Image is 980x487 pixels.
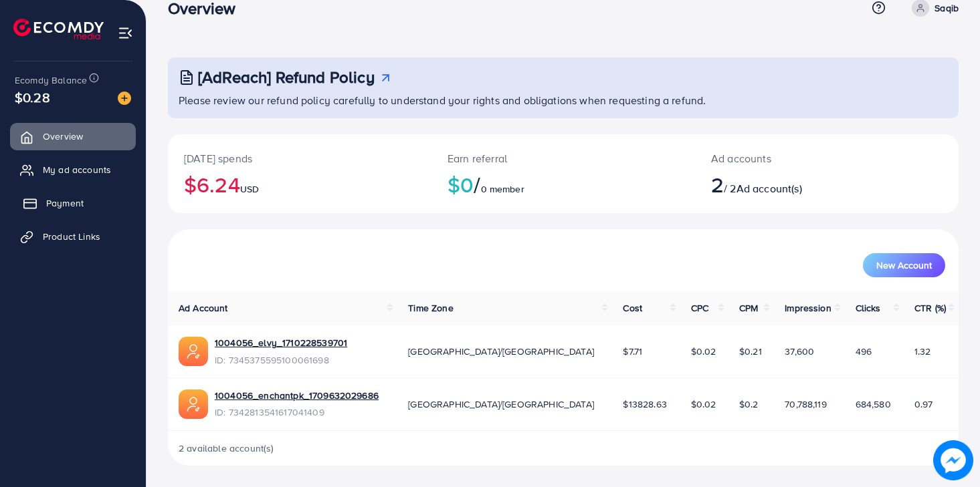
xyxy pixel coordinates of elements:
h2: / 2 [711,172,877,197]
span: USD [240,182,259,196]
img: image [118,92,131,105]
img: image [933,440,973,480]
span: 496 [856,345,872,358]
span: Ad account(s) [737,181,802,196]
span: New Account [876,261,932,270]
img: menu [118,25,133,41]
span: 0.97 [914,397,933,411]
span: Ad Account [179,301,228,315]
span: CPM [739,301,758,315]
button: New Account [863,253,945,277]
span: [GEOGRAPHIC_DATA]/[GEOGRAPHIC_DATA] [408,397,594,411]
span: Time Zone [408,301,453,315]
span: CTR (%) [914,301,946,315]
span: / [474,169,480,200]
h2: $6.24 [184,172,415,197]
h2: $0 [448,172,679,197]
h3: [AdReach] Refund Policy [198,67,375,87]
span: $13828.63 [623,397,666,411]
span: $0.2 [739,397,759,411]
span: $0.28 [15,88,50,107]
span: Ecomdy Balance [15,73,87,87]
span: ID: 7345375595100061698 [215,353,347,367]
span: Product Links [43,230,100,243]
a: 1004056_elvy_1710228539701 [215,336,347,349]
span: 684,580 [856,397,891,411]
span: Payment [46,196,84,210]
a: 1004056_enchantpk_1709632029686 [215,389,379,402]
p: Ad accounts [711,150,877,166]
a: My ad accounts [10,156,136,183]
span: Impression [785,301,831,315]
img: ic-ads-acc.e4c84228.svg [179,389,208,419]
img: ic-ads-acc.e4c84228.svg [179,337,208,366]
span: Cost [623,301,642,315]
span: My ad accounts [43,163,111,176]
a: Overview [10,123,136,150]
a: Product Links [10,223,136,250]
span: [GEOGRAPHIC_DATA]/[GEOGRAPHIC_DATA] [408,345,594,358]
span: Overview [43,130,83,143]
span: Clicks [856,301,881,315]
span: 70,788,119 [785,397,827,411]
span: $7.71 [623,345,642,358]
p: Please review our refund policy carefully to understand your rights and obligations when requesti... [179,92,951,108]
span: $0.21 [739,345,762,358]
p: [DATE] spends [184,150,415,166]
span: $0.02 [691,397,716,411]
span: 0 member [481,182,524,196]
img: logo [13,19,104,39]
span: ID: 7342813541617041409 [215,405,379,419]
a: Payment [10,190,136,216]
span: $0.02 [691,345,716,358]
span: 37,600 [785,345,814,358]
span: 2 available account(s) [179,442,274,455]
span: CPC [691,301,708,315]
span: 2 [711,169,724,200]
p: Earn referral [448,150,679,166]
span: 1.32 [914,345,931,358]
